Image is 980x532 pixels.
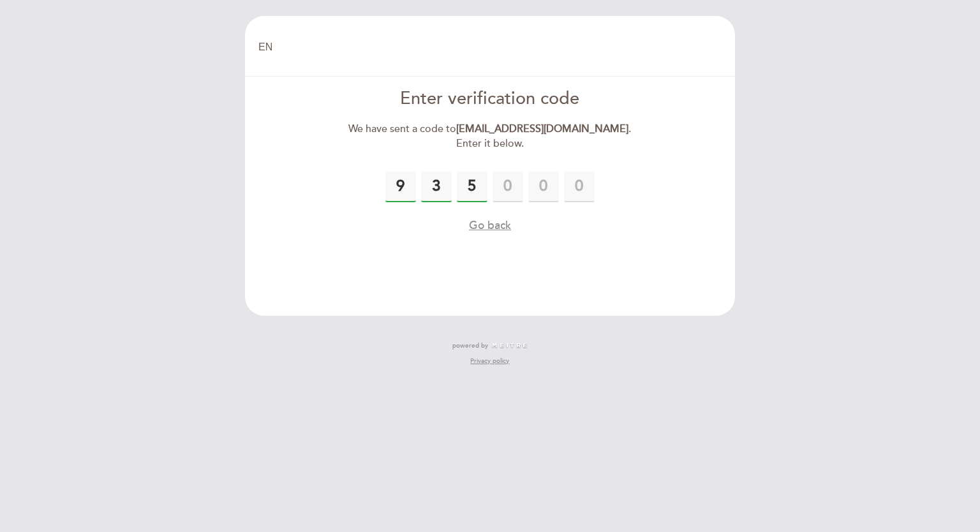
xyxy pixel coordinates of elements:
button: Go back [469,218,511,233]
input: 0 [421,172,452,202]
img: MEITRE [491,343,528,349]
input: 0 [457,172,487,202]
span: powered by [452,341,488,350]
input: 0 [528,172,559,202]
div: Enter verification code [344,87,637,112]
input: 0 [564,172,595,202]
div: We have sent a code to . Enter it below. [344,122,637,151]
a: Privacy policy [470,357,509,366]
a: powered by [452,341,528,350]
input: 0 [493,172,523,202]
input: 0 [385,172,416,202]
strong: [EMAIL_ADDRESS][DOMAIN_NAME] [456,122,628,135]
